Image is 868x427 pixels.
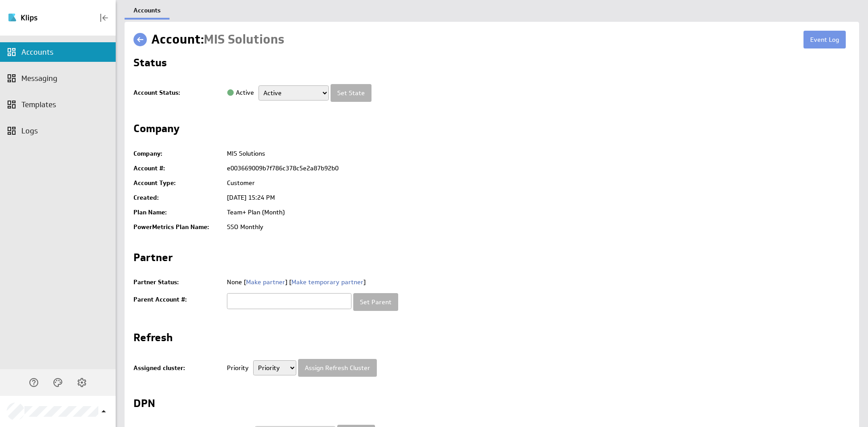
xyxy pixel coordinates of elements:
td: Created: [133,190,222,205]
div: Accounts [21,47,113,57]
a: Make partner [246,278,285,286]
div: Account and settings [74,375,89,390]
h2: DPN [133,398,155,412]
div: Go to Dashboards [8,11,70,25]
td: PowerMetrics Plan Name: [133,220,222,234]
div: Templates [21,100,113,109]
input: Set State [331,84,371,102]
a: Event Log [803,31,846,48]
h1: Account: [151,31,284,48]
td: Team+ Plan (Month) [222,205,850,220]
div: Themes [50,375,65,390]
td: Partner Status: [133,275,222,290]
td: Active [222,81,254,105]
td: Customer [222,176,850,190]
h2: Refresh [133,332,173,346]
td: None [ ] [ ] [222,275,398,290]
td: e003669009b7f786c378c5e2a87b92b0 [222,161,850,176]
svg: Themes [52,377,63,388]
h2: Partner [133,252,173,266]
h2: Company [133,123,180,137]
td: Account Status: [133,81,222,105]
td: SSO Monthly [222,220,850,234]
td: Priority [222,355,249,380]
span: MIS Solutions [204,31,284,48]
h2: Status [133,57,167,72]
div: Collapse [97,10,112,25]
td: [DATE] 15:24 PM [222,190,850,205]
div: Messaging [21,73,113,83]
input: Assign Refresh Cluster [298,359,377,377]
div: Logs [21,126,113,136]
img: Klipfolio klips logo [8,11,70,25]
td: Parent Account #: [133,290,222,314]
td: Assigned cluster: [133,355,222,380]
td: Account Type: [133,176,222,190]
td: MIS Solutions [222,146,850,161]
div: Help [26,375,41,390]
td: Company: [133,146,222,161]
td: Plan Name: [133,205,222,220]
td: Account #: [133,161,222,176]
input: Set Parent [353,293,398,311]
a: Make temporary partner [291,278,363,286]
svg: Account and settings [77,377,87,388]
